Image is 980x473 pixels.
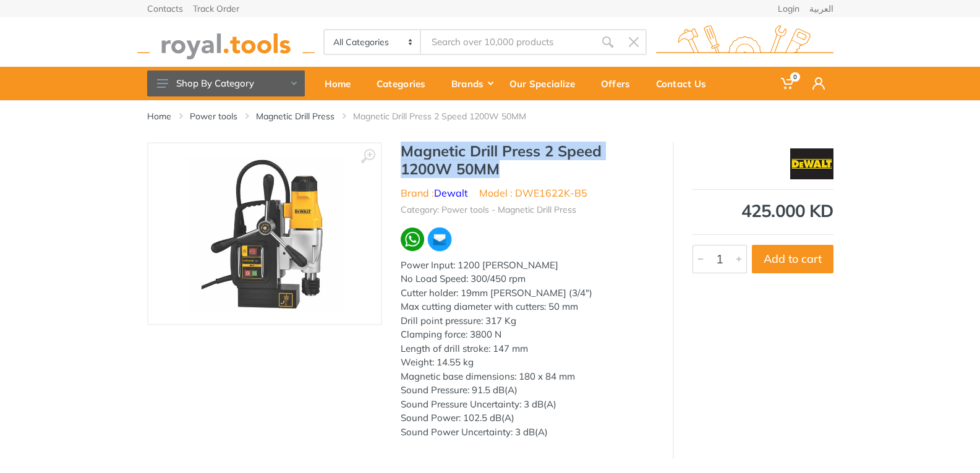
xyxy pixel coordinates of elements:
[147,4,183,13] a: Contacts
[353,110,545,122] li: Magnetic Drill Press 2 Speed 1200W 50MM
[778,4,799,13] a: Login
[401,185,468,200] li: Brand :
[193,4,239,13] a: Track Order
[443,70,501,96] div: Brands
[790,72,800,82] span: 0
[692,202,833,219] div: 425.000 KD
[427,226,453,252] img: ma.webp
[368,70,443,96] div: Categories
[137,25,315,59] img: royal.tools Logo
[187,156,343,312] img: Royal Tools - Magnetic Drill Press 2 Speed 1200W 50MM
[147,70,305,96] button: Shop By Category
[316,67,368,100] a: Home
[256,110,334,122] a: Magnetic Drill Press
[190,110,237,122] a: Power tools
[647,67,723,100] a: Contact Us
[368,67,443,100] a: Categories
[501,67,592,100] a: Our Specialize
[809,4,833,13] a: العربية
[316,70,368,96] div: Home
[147,110,833,122] nav: breadcrumb
[592,70,647,96] div: Offers
[647,70,723,96] div: Contact Us
[656,25,833,59] img: royal.tools Logo
[325,30,422,54] select: Category
[401,142,654,178] h1: Magnetic Drill Press 2 Speed 1200W 50MM
[147,110,171,122] a: Home
[401,203,576,216] li: Category: Power tools - Magnetic Drill Press
[421,29,594,55] input: Site search
[592,67,647,100] a: Offers
[401,258,654,440] div: Power Input: 1200 [PERSON_NAME] No Load Speed: 300/450 rpm Cutter holder: 19mm [PERSON_NAME] (3/4...
[501,70,592,96] div: Our Specialize
[752,245,833,273] button: Add to cart
[434,187,468,199] a: Dewalt
[790,148,833,179] img: Dewalt
[772,67,804,100] a: 0
[401,228,424,251] img: wa.webp
[479,185,587,200] li: Model : DWE1622K-B5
